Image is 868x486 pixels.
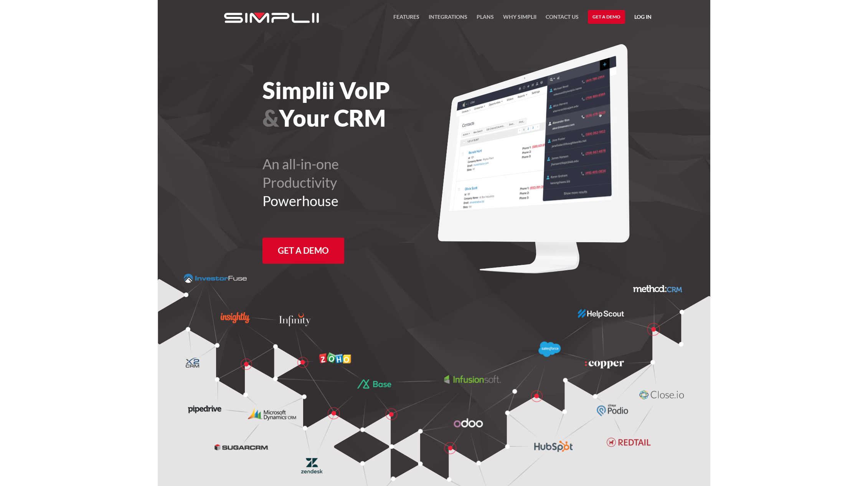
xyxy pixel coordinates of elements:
a: Get a Demo [588,10,625,24]
a: Log in [634,12,652,24]
h1: Simplii VoIP Your CRM [262,76,476,132]
img: Simplii [224,13,319,23]
h2: An all-in-one Productivity [262,155,476,210]
a: FEATURES [393,12,419,26]
a: Get a Demo [262,238,344,264]
a: Plans [477,12,494,26]
span: & [262,104,279,132]
span: Powerhouse [262,192,338,209]
a: Contact US [546,12,579,26]
a: Integrations [429,12,467,26]
a: Why Simplii [503,12,536,26]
